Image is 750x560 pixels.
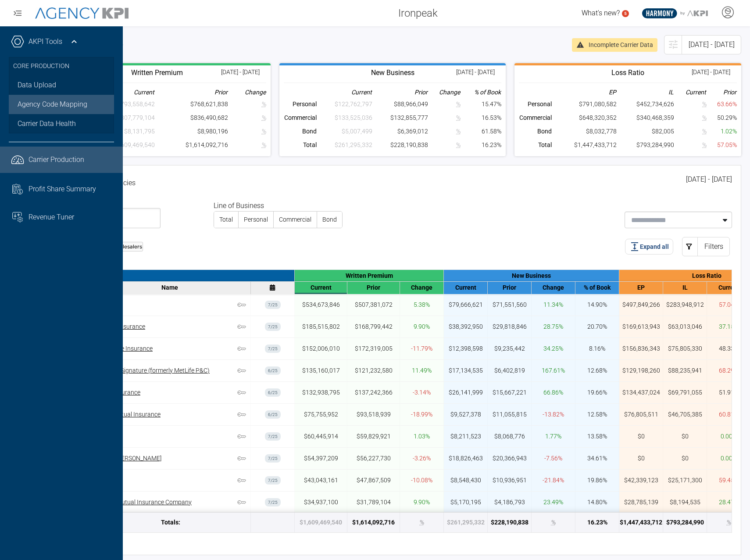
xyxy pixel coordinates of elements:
[413,454,431,463] div: -3.26%
[29,184,96,194] span: Profit Share Summary
[622,10,629,17] a: 5
[274,212,317,228] label: Commercial
[587,322,607,331] div: 20.70%
[29,36,62,47] a: AKPI Tools
[29,154,84,165] span: Carrier Production
[155,87,229,97] th: Prior
[355,322,393,331] div: $168,799,442
[542,366,565,375] div: 167.61%
[665,284,704,291] div: IL
[494,498,525,507] div: $4,186,793
[587,498,607,507] div: 14.80%
[228,138,266,152] td: Carrier data is incomplete for the selected timeframe.
[214,201,343,211] legend: Line of Business
[302,366,340,375] div: $135,160,017
[617,97,674,111] td: $452,734,626
[317,138,372,152] td: Carrier data is incomplete for the selected timeframe.
[461,127,501,136] div: 61.58%
[428,97,461,111] td: Carrier data is incomplete for the selected timeframe.
[265,432,281,441] div: CNA last reported in Jul
[543,322,563,331] div: 28.75%
[317,212,342,228] label: Bond
[265,498,281,506] div: Builders Mutual Insurance Company last reported in Jul
[617,87,674,97] th: IL
[372,97,428,111] td: $88,966,049
[35,7,129,19] img: AgencyKPI
[357,432,391,441] div: $59,829,921
[545,432,561,441] div: 1.77%
[372,138,428,152] td: $228,190,838
[398,5,438,21] span: Ironpeak
[357,454,391,463] div: $56,227,730
[622,322,660,331] div: $169,613,943
[304,476,338,485] div: $43,043,161
[543,410,564,419] div: -13.82%
[428,138,461,152] td: Carrier data is incomplete for the selected timeframe.
[414,300,430,309] div: 5.38%
[578,284,617,291] div: % of Book
[450,432,481,441] div: $8,211,523
[674,87,707,97] th: Current
[719,388,739,397] div: 51.91%
[519,97,552,111] th: Personal
[9,75,114,95] a: Data Upload
[131,68,183,78] h3: Reported by Carriers
[155,125,229,138] td: $8,980,196
[621,284,661,291] div: EP
[552,111,617,125] td: $648,320,352
[587,388,607,397] div: 19.66%
[461,87,501,97] th: % of Book
[284,138,317,152] th: Total
[668,410,702,419] div: $46,705,385
[265,323,281,331] div: Hartford Insurance last reported in Jul
[461,100,501,109] div: 15.47%
[414,322,430,331] div: 9.90%
[493,388,527,397] div: $15,667,221
[494,344,525,353] div: $9,235,442
[265,454,281,463] div: Burns & Wilcox last reported in Jul
[719,476,739,485] div: 59.45%
[622,300,660,309] div: $497,849,266
[617,111,674,125] td: $340,468,359
[719,366,739,375] div: 68.29%
[420,518,424,527] div: Carrier data is incomplete for the selected timeframe.
[449,388,483,397] div: $26,141,999
[587,454,607,463] div: 34.61%
[317,111,372,125] td: Carrier data is incomplete for the selected timeframe.
[91,284,248,291] div: Name
[617,125,674,138] td: $82,005
[611,68,644,78] h3: Reported by Carrier
[284,97,317,111] th: Personal
[237,323,246,331] span: Core carrier
[668,476,702,485] div: $25,171,300
[357,476,391,485] div: $47,867,509
[587,300,607,309] div: 14.90%
[414,432,430,441] div: 1.03%
[413,388,431,397] div: -3.14%
[428,87,461,97] th: Change
[674,111,707,125] td: Carrier data is incomplete for the selected timeframe.
[461,113,501,122] div: 16.53%
[317,97,372,111] td: Carrier data is incomplete for the selected timeframe.
[304,432,338,441] div: $60,445,914
[709,284,748,291] div: Current
[617,138,674,152] td: $793,284,990
[228,97,266,111] td: Carrier data is incomplete for the selected timeframe.
[674,97,707,111] td: Carrier data is incomplete for the selected timeframe.
[543,388,563,397] div: 66.86%
[447,518,485,527] div: Carrier data is incomplete for the selected timeframe.
[371,68,414,78] h3: Reported by Carriers
[692,68,730,77] div: [DATE] - [DATE]
[302,322,340,331] div: $185,515,802
[622,366,660,375] div: $129,198,260
[490,284,529,291] div: Prior
[302,300,340,309] div: $534,673,846
[449,454,483,463] div: $18,826,463
[668,344,702,353] div: $75,805,330
[719,410,739,419] div: 60.81%
[428,125,461,138] td: Carrier data is incomplete for the selected timeframe.
[449,300,483,309] div: $79,666,621
[624,11,627,16] text: 5
[587,476,607,485] div: 19.86%
[414,498,430,507] div: 9.90%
